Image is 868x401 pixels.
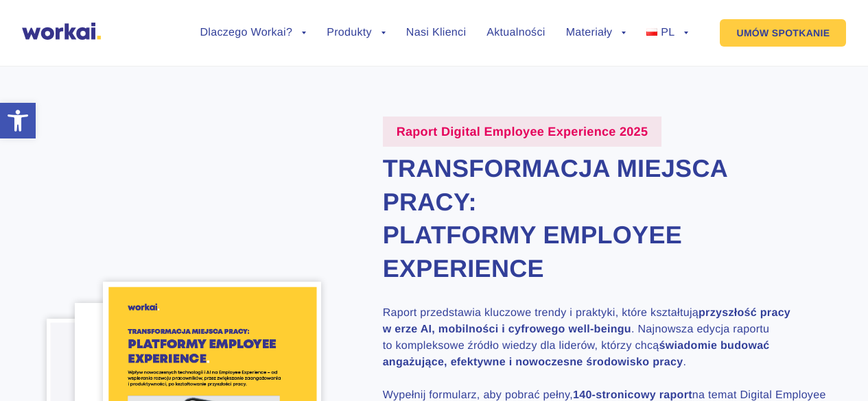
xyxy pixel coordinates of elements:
label: Raport Digital Employee Experience 2025 [383,117,662,147]
a: Nasi Klienci [406,27,466,38]
span: PL [661,27,675,38]
strong: 140-stronicowy raport [573,389,692,401]
h2: Transformacja miejsca pracy: Platformy Employee Experience [383,152,828,285]
a: Produkty [327,27,386,38]
a: Aktualności [486,27,545,38]
a: UMÓW SPOTKANIE [720,19,846,47]
a: Dlaczego Workai? [200,27,306,38]
a: PL [646,27,688,38]
a: Materiały [566,27,626,38]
